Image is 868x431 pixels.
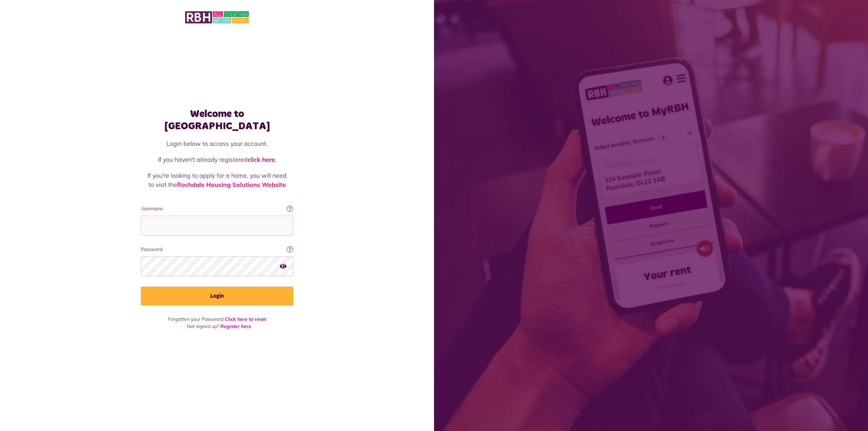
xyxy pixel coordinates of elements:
[168,316,223,322] span: Forgotten your Password
[225,316,266,322] a: Click here to reset
[220,323,251,329] a: Register here
[141,108,293,132] h1: Welcome to [GEOGRAPHIC_DATA]
[147,155,287,164] p: If you haven't already registered .
[141,205,293,212] label: Username
[147,171,287,189] p: If you're looking to apply for a home, you will need to visit the
[177,181,286,189] a: Rochdale Housing Solutions Website
[248,156,275,163] a: click here
[185,10,249,24] img: MyRBH
[147,139,287,148] p: Login below to access your account.
[187,323,219,329] span: Not signed up?
[141,287,293,306] button: Login
[141,246,293,253] label: Password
